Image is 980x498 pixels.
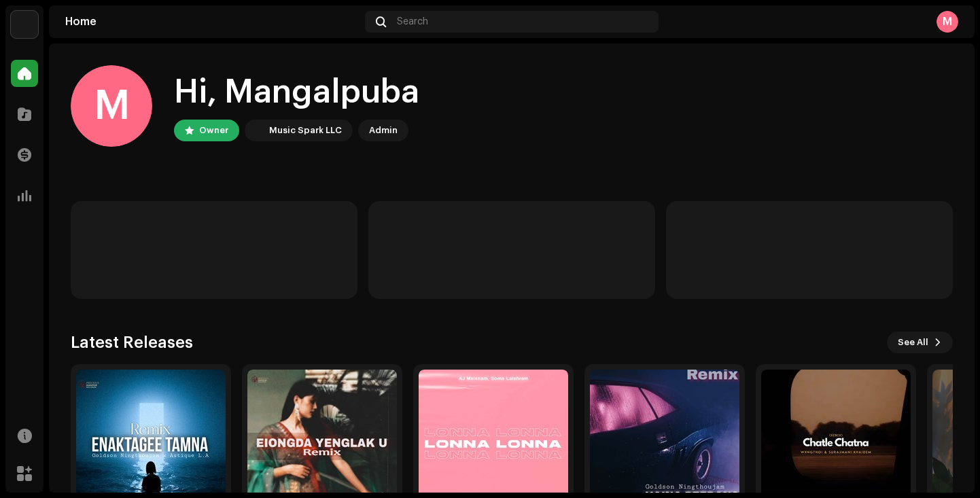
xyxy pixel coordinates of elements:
img: bc4c4277-71b2-49c5-abdf-ca4e9d31f9c1 [247,122,264,139]
div: Hi, Mangalpuba [174,71,419,114]
button: See All [887,332,953,353]
div: M [71,65,152,147]
img: bc4c4277-71b2-49c5-abdf-ca4e9d31f9c1 [11,11,38,38]
span: Search [397,16,428,27]
div: M [937,11,958,33]
h3: Latest Releases [71,332,193,353]
div: Owner [199,122,228,139]
div: Admin [369,122,398,139]
span: See All [898,329,928,356]
div: Home [65,16,360,27]
div: Music Spark LLC [269,122,342,139]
